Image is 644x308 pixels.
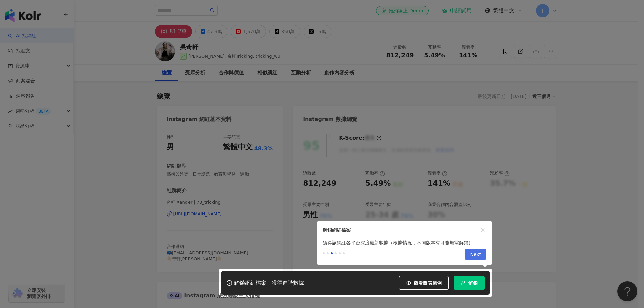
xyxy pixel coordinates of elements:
[317,239,492,246] div: 獲得該網紅各平台深度最新數據（根據情況，不同版本有可能無需解鎖）
[470,249,481,260] span: Next
[480,228,485,232] span: close
[465,249,486,260] button: Next
[479,226,486,234] button: close
[323,226,479,234] div: 解鎖網紅檔案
